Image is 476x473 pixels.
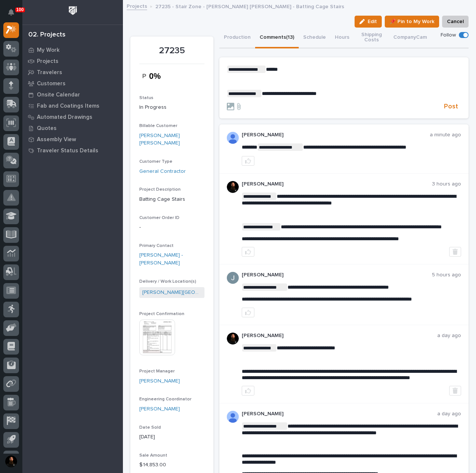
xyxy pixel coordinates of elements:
[227,411,239,423] img: AOh14GhUnP333BqRmXh-vZ-TpYZQaFVsuOFmGre8SRZf2A=s96-c
[37,103,99,109] p: Fab and Coatings Items
[155,2,344,10] p: 27235 - Stair Zone - [PERSON_NAME] [PERSON_NAME] - Batting Cage Stairs
[139,369,175,374] span: Project Manager
[142,289,201,296] a: [PERSON_NAME][GEOGRAPHIC_DATA]
[22,67,123,78] a: Travelers
[37,114,92,121] p: Automated Drawings
[139,223,204,231] p: -
[22,123,123,134] a: Quotes
[330,28,354,48] button: Hours
[139,425,161,430] span: Date Sold
[139,405,180,413] a: [PERSON_NAME]
[37,147,98,154] p: Traveler Status Details
[139,453,167,458] span: Sale Amount
[430,132,461,138] p: a minute ago
[139,124,177,128] span: Billable Customer
[37,58,58,65] p: Projects
[127,1,147,10] a: Projects
[139,69,172,83] img: H1DODJ_ZYkslcx1LsYSPc_wqsHKsF3-SEooerkXe9oY
[139,196,204,203] p: Batting Cage Stairs
[3,454,19,469] button: users-avatar
[139,45,204,56] p: 27235
[227,272,239,284] img: ACg8ocIJHU6JEmo4GV-3KL6HuSvSpWhSGqG5DdxF6tKpN6m2=s96-c
[22,111,123,123] a: Automated Drawings
[139,279,196,284] span: Delivery / Work Location(s)
[139,433,204,441] p: [DATE]
[299,28,330,48] button: Schedule
[449,247,461,257] button: Delete post
[219,28,255,48] button: Production
[22,145,123,156] a: Traveler Status Details
[355,16,382,28] button: Edit
[242,132,430,138] p: [PERSON_NAME]
[242,411,437,417] p: [PERSON_NAME]
[139,168,186,175] a: General Contractor
[437,333,461,339] p: a day ago
[37,80,66,87] p: Customers
[227,333,239,345] img: zmKUmRVDQjmBLfnAs97p
[16,7,24,12] p: 100
[242,247,254,257] button: like this post
[242,156,254,166] button: like this post
[242,333,437,339] p: [PERSON_NAME]
[227,132,239,144] img: AOh14GhUnP333BqRmXh-vZ-TpYZQaFVsuOFmGre8SRZf2A=s96-c
[432,272,461,278] p: 5 hours ago
[66,4,80,18] img: Workspace Logo
[385,16,439,28] button: 📌 Pin to My Work
[37,69,62,76] p: Travelers
[139,159,172,164] span: Customer Type
[255,28,299,48] button: Comments (13)
[444,102,458,111] span: Post
[442,16,469,28] button: Cancel
[368,18,377,25] span: Edit
[354,28,389,48] button: Shipping Costs
[22,134,123,145] a: Assembly View
[242,272,432,278] p: [PERSON_NAME]
[139,244,174,248] span: Primary Contact
[139,397,191,401] span: Engineering Coordinator
[139,251,204,267] a: [PERSON_NAME] - [PERSON_NAME]
[447,17,464,26] span: Cancel
[242,181,432,187] p: [PERSON_NAME]
[432,181,461,187] p: 3 hours ago
[139,104,204,111] p: In Progress
[242,308,254,317] button: like this post
[139,132,204,147] a: [PERSON_NAME] [PERSON_NAME]
[22,100,123,111] a: Fab and Coatings Items
[37,92,80,98] p: Onsite Calendar
[139,312,184,316] span: Project Confirmation
[441,102,461,111] button: Post
[227,181,239,193] img: zmKUmRVDQjmBLfnAs97p
[437,411,461,417] p: a day ago
[139,461,204,469] p: $ 14,853.00
[28,31,66,39] div: 02. Projects
[3,4,19,20] button: Notifications
[9,9,19,21] div: Notifications100
[22,55,123,67] a: Projects
[22,44,123,55] a: My Work
[22,78,123,89] a: Customers
[139,377,180,385] a: [PERSON_NAME]
[242,386,254,396] button: like this post
[390,17,434,26] span: 📌 Pin to My Work
[37,136,76,143] p: Assembly View
[37,47,60,54] p: My Work
[389,28,431,48] button: CompanyCam
[22,89,123,100] a: Onsite Calendar
[139,187,181,192] span: Project Description
[37,125,57,132] p: Quotes
[449,386,461,396] button: Delete post
[441,32,456,38] p: Follow
[139,216,180,220] span: Customer Order ID
[139,96,153,100] span: Status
